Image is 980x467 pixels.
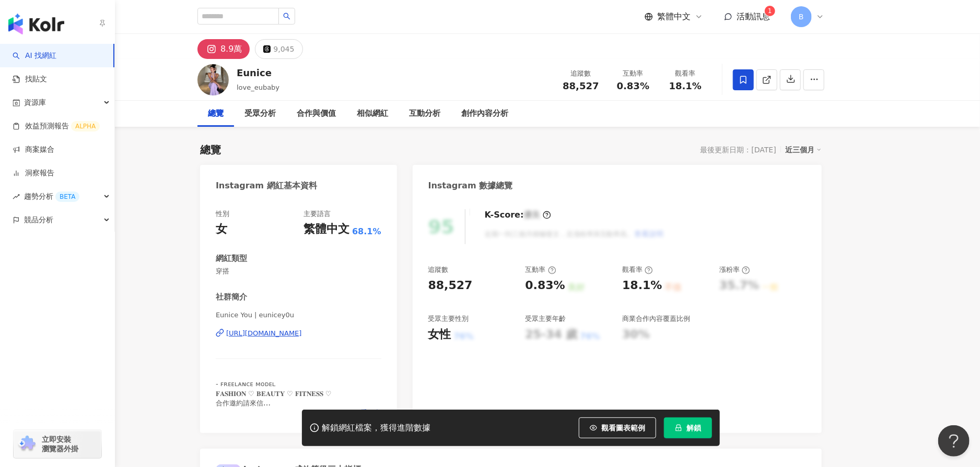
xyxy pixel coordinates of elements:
[197,64,229,95] img: KOL Avatar
[197,39,250,59] button: 8.9萬
[273,42,294,56] div: 9,045
[216,292,247,303] div: 社群簡介
[563,80,599,91] span: 88,527
[485,209,551,221] div: K-Score :
[701,146,776,154] div: 最後更新日期：[DATE]
[237,66,279,79] div: Eunice
[428,327,451,343] div: 女性
[24,91,46,114] span: 資源庫
[237,83,279,91] span: love_eubaby
[428,314,469,324] div: 受眾主要性別
[525,314,566,324] div: 受眾主要年齡
[226,329,302,338] div: [URL][DOMAIN_NAME]
[617,81,649,91] span: 0.83%
[768,7,772,15] span: 1
[525,278,565,294] div: 0.83%
[613,68,653,79] div: 互動率
[17,436,37,452] img: chrome extension
[14,430,101,458] a: chrome extension立即安裝 瀏覽器外掛
[322,423,430,434] div: 解鎖網紅檔案，獲得進階數據
[461,107,508,120] div: 創作內容分析
[13,74,47,85] a: 找貼文
[216,329,381,338] a: [URL][DOMAIN_NAME]
[428,180,513,191] div: Instagram 數據總覽
[428,278,473,294] div: 88,527
[216,209,229,219] div: 性別
[361,408,381,417] span: 看更多
[664,417,712,438] button: 解鎖
[200,142,221,157] div: 總覽
[428,265,449,274] div: 追蹤數
[561,68,601,79] div: 追蹤數
[216,310,381,320] span: Eunice You | eunicey0u
[525,265,556,274] div: 互動率
[657,11,691,22] span: 繁體中文
[8,14,64,34] img: logo
[13,51,56,61] a: searchAI 找網紅
[13,145,54,155] a: 商案媒合
[622,265,653,274] div: 觀看率
[24,185,79,208] span: 趨勢分析
[216,180,317,191] div: Instagram 網紅基本資料
[601,424,645,432] span: 觀看圖表範例
[719,265,750,274] div: 漲粉率
[799,11,804,22] span: B
[622,278,662,294] div: 18.1%
[216,253,247,264] div: 網紅類型
[622,314,690,324] div: 商業合作內容覆蓋比例
[686,424,701,432] span: 解鎖
[216,380,332,426] span: - ꜰʀᴇᴇʟᴀɴᴄᴇ ᴍᴏᴅᴇʟ 𝐅𝐀𝐒𝐇𝐈𝐎𝐍 ♡ 𝐁𝐄𝐀𝐔𝐓𝐘 ♡ 𝐅𝐈𝐓𝐍𝐄𝐒𝐒 ♡ 合作邀約請來信 📮ᴇᴜɴɪᴄᴇʏᴏᴜᴇᴜ@ɢᴍᴀɪʟ.ᴄᴏᴍ ᴍᴀɪʟ ꜰᴏʀ ᴄᴏʟʟᴀʙ #lo...
[244,107,276,120] div: 受眾分析
[675,424,682,432] span: lock
[13,168,54,178] a: 洞察報告
[283,13,290,20] span: search
[304,221,349,237] div: 繁體中文
[666,68,705,79] div: 觀看率
[409,107,440,120] div: 互動分析
[220,42,242,56] div: 8.9萬
[13,193,20,200] span: rise
[216,267,381,276] span: 穿搭
[297,107,336,120] div: 合作與價值
[255,39,302,59] button: 9,045
[737,11,770,21] span: 活動訊息
[785,143,822,157] div: 近三個月
[55,191,79,202] div: BETA
[13,121,100,131] a: 效益預測報告ALPHA
[352,226,381,237] span: 68.1%
[669,81,702,91] span: 18.1%
[304,209,331,219] div: 主要語言
[216,221,227,237] div: 女
[208,107,224,120] div: 總覽
[357,107,388,120] div: 相似網紅
[765,6,775,16] sup: 1
[579,417,656,438] button: 觀看圖表範例
[24,208,53,232] span: 競品分析
[42,435,78,453] span: 立即安裝 瀏覽器外掛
